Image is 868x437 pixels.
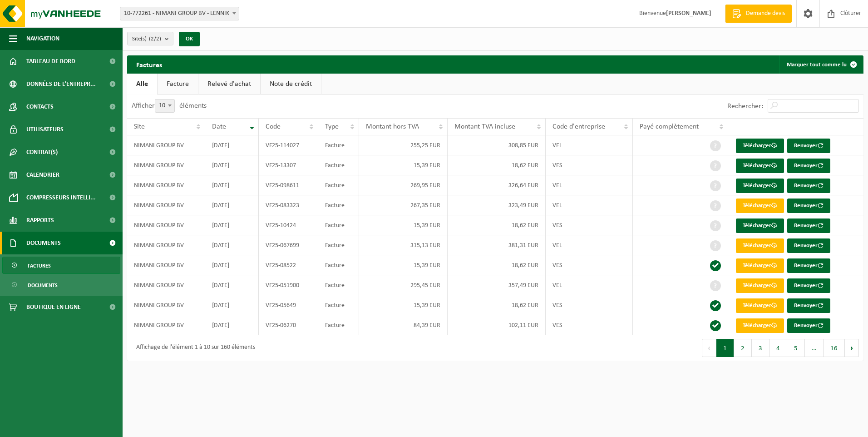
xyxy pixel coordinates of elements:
[787,339,805,357] button: 5
[26,141,58,164] span: Contrat(s)
[546,175,633,195] td: VEL
[261,74,321,94] a: Note de crédit
[205,175,259,195] td: [DATE]
[318,155,359,175] td: Facture
[787,298,830,313] button: Renvoyer
[448,175,546,195] td: 326,64 EUR
[26,296,81,318] span: Boutique en ligne
[26,73,96,95] span: Données de l'entrepr...
[359,235,448,255] td: 315,13 EUR
[127,275,205,295] td: NIMANI GROUP BV
[205,195,259,215] td: [DATE]
[127,215,205,235] td: NIMANI GROUP BV
[448,255,546,275] td: 18,62 EUR
[127,255,205,275] td: NIMANI GROUP BV
[26,27,59,50] span: Navigation
[26,186,96,209] span: Compresseurs intelli...
[26,50,75,73] span: Tableau de bord
[448,315,546,335] td: 102,11 EUR
[127,235,205,255] td: NIMANI GROUP BV
[546,155,633,175] td: VES
[787,139,830,153] button: Renvoyer
[259,175,318,195] td: VF25-098611
[736,218,784,233] a: Télécharger
[359,215,448,235] td: 15,39 EUR
[28,277,58,294] span: Documents
[127,175,205,195] td: NIMANI GROUP BV
[454,123,515,130] span: Montant TVA incluse
[366,123,419,130] span: Montant hors TVA
[448,215,546,235] td: 18,62 EUR
[805,339,824,357] span: …
[448,295,546,315] td: 18,62 EUR
[318,255,359,275] td: Facture
[318,235,359,255] td: Facture
[448,235,546,255] td: 381,31 EUR
[359,255,448,275] td: 15,39 EUR
[359,275,448,295] td: 295,45 EUR
[205,235,259,255] td: [DATE]
[779,55,863,74] button: Marquer tout comme lu
[359,135,448,155] td: 255,25 EUR
[259,155,318,175] td: VF25-13307
[266,123,281,130] span: Code
[318,275,359,295] td: Facture
[318,215,359,235] td: Facture
[787,318,830,333] button: Renvoyer
[318,295,359,315] td: Facture
[2,257,120,274] a: Factures
[736,179,784,193] a: Télécharger
[448,275,546,295] td: 357,49 EUR
[127,315,205,335] td: NIMANI GROUP BV
[28,257,51,274] span: Factures
[158,74,198,94] a: Facture
[736,159,784,173] a: Télécharger
[127,155,205,175] td: NIMANI GROUP BV
[127,295,205,315] td: NIMANI GROUP BV
[205,315,259,335] td: [DATE]
[734,339,752,357] button: 2
[325,123,339,130] span: Type
[736,278,784,293] a: Télécharger
[787,199,830,213] button: Renvoyer
[787,179,830,193] button: Renvoyer
[736,238,784,253] a: Télécharger
[546,275,633,295] td: VEL
[127,32,173,45] button: Site(s)(2/2)
[546,315,633,335] td: VES
[716,339,734,357] button: 1
[359,175,448,195] td: 269,95 EUR
[149,36,161,42] count: (2/2)
[359,295,448,315] td: 15,39 EUR
[127,74,157,94] a: Alle
[205,155,259,175] td: [DATE]
[259,135,318,155] td: VF25-114027
[205,255,259,275] td: [DATE]
[198,74,260,94] a: Relevé d'achat
[787,159,830,173] button: Renvoyer
[546,255,633,275] td: VES
[127,135,205,155] td: NIMANI GROUP BV
[787,218,830,233] button: Renvoyer
[259,295,318,315] td: VF25-05649
[448,155,546,175] td: 18,62 EUR
[205,135,259,155] td: [DATE]
[132,102,207,109] label: Afficher éléments
[725,5,792,23] a: Demande devis
[640,123,699,130] span: Payé complètement
[736,199,784,213] a: Télécharger
[546,235,633,255] td: VEL
[259,255,318,275] td: VF25-08522
[752,339,769,357] button: 3
[134,123,145,130] span: Site
[132,340,255,356] div: Affichage de l'élément 1 à 10 sur 160 éléments
[546,195,633,215] td: VEL
[318,175,359,195] td: Facture
[448,195,546,215] td: 323,49 EUR
[259,195,318,215] td: VF25-083323
[259,315,318,335] td: VF25-06270
[26,209,54,232] span: Rapports
[26,95,54,118] span: Contacts
[448,135,546,155] td: 308,85 EUR
[179,32,200,46] button: OK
